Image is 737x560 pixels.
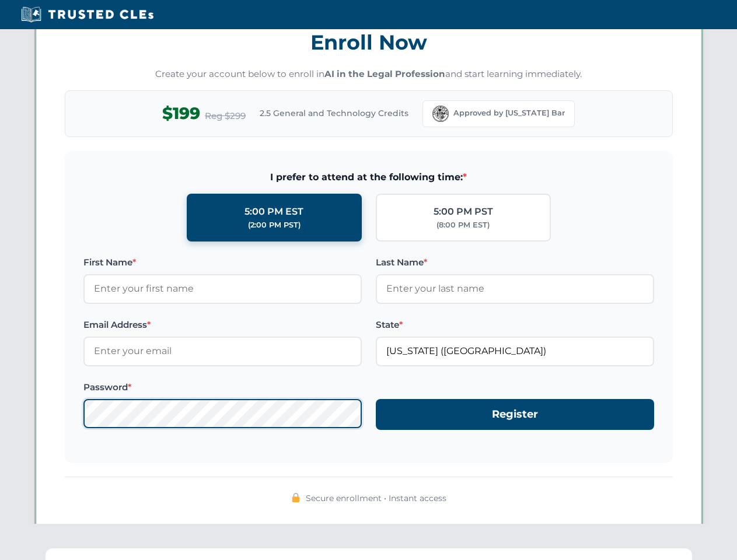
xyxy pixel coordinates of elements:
[205,109,246,123] span: Reg $299
[436,219,490,231] div: (8:00 PM EST)
[376,337,654,366] input: Florida (FL)
[18,6,157,23] img: Trusted CLEs
[260,107,408,120] span: 2.5 General and Technology Credits
[83,380,362,394] label: Password
[83,318,362,332] label: Email Address
[291,493,301,502] img: 🔒
[376,274,654,303] input: Enter your last name
[306,492,446,505] span: Secure enrollment • Instant access
[162,100,200,127] span: $199
[83,274,362,303] input: Enter your first name
[248,219,301,231] div: (2:00 PM PST)
[376,256,654,269] label: Last Name
[65,24,673,61] h3: Enroll Now
[83,170,654,185] span: I prefer to attend at the following time:
[65,68,673,81] p: Create your account below to enroll in and start learning immediately.
[324,68,445,79] strong: AI in the Legal Profession
[376,318,654,332] label: State
[453,107,565,119] span: Approved by [US_STATE] Bar
[376,399,654,430] button: Register
[244,204,303,219] div: 5:00 PM EST
[83,256,362,269] label: First Name
[432,106,449,122] img: Florida Bar
[83,337,362,366] input: Enter your email
[434,204,493,219] div: 5:00 PM PST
